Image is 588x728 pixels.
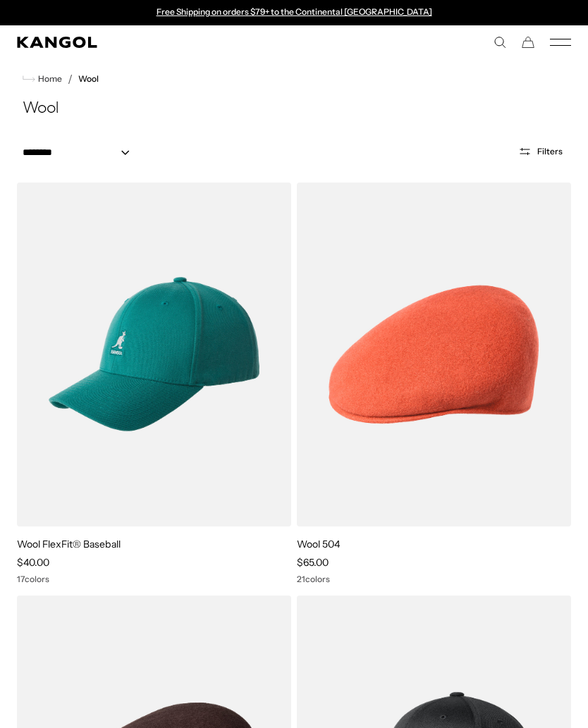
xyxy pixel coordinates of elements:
div: 21 colors [297,574,571,584]
span: $65.00 [297,556,329,569]
div: Announcement [149,7,439,18]
select: Sort by: Featured [17,145,144,160]
a: Wool [78,74,99,84]
button: Mobile Menu [550,36,571,49]
button: Cart [522,36,534,49]
li: / [62,70,73,87]
button: Open filters [510,145,571,158]
a: Wool FlexFit® Baseball [17,538,121,550]
a: Wool 504 [297,538,340,550]
span: Home [35,74,62,84]
a: Home [23,73,62,85]
summary: Search here [494,36,506,49]
a: Kangol [17,37,294,48]
div: 1 of 2 [149,7,439,18]
h1: Wool [17,99,571,120]
img: Wool FlexFit® Baseball [17,183,291,526]
slideshow-component: Announcement bar [149,7,439,18]
a: Free Shipping on orders $79+ to the Continental [GEOGRAPHIC_DATA] [157,6,432,17]
span: $40.00 [17,556,49,569]
div: 17 colors [17,574,291,584]
span: Filters [537,147,563,156]
img: Wool 504 [297,183,571,526]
